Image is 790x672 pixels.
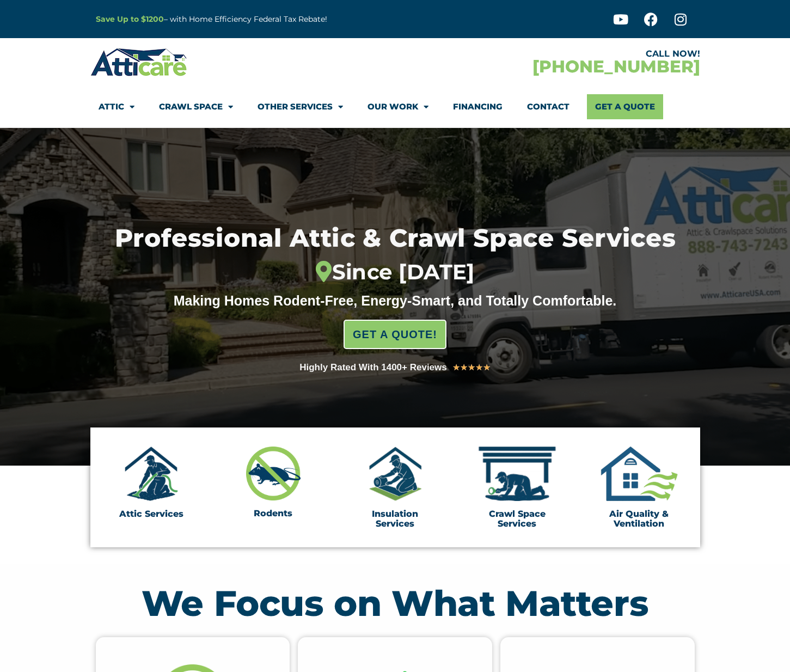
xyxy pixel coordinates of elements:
[527,94,569,119] a: Contact
[483,361,491,375] i: ★
[452,361,460,375] i: ★
[368,94,428,119] a: Our Work
[453,94,503,119] a: Financing
[258,94,343,119] a: Other Services
[254,508,292,518] a: Rodents
[96,585,695,621] h2: We Focus on What Matters
[57,260,733,285] div: Since [DATE]
[587,94,663,119] a: Get A Quote
[372,509,418,529] a: Insulation Services
[57,225,733,285] h1: Professional Attic & Crawl Space Services
[99,94,692,119] nav: Menu
[609,509,669,529] a: Air Quality & Ventilation
[468,361,475,375] i: ★
[460,361,468,375] i: ★
[475,361,483,375] i: ★
[153,292,638,309] div: Making Homes Rodent-Free, Energy-Smart, and Totally Comfortable.
[395,50,700,58] div: CALL NOW!
[344,320,446,349] a: GET A QUOTE!
[96,13,449,26] p: – with Home Efficiency Federal Tax Rebate!
[119,509,183,519] a: Attic Services
[96,14,164,24] a: Save Up to $1200
[452,361,491,375] div: 5/5
[99,94,134,119] a: Attic
[489,509,546,529] a: Crawl Space Services
[353,323,437,345] span: GET A QUOTE!
[159,94,233,119] a: Crawl Space
[299,360,447,375] div: Highly Rated With 1400+ Reviews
